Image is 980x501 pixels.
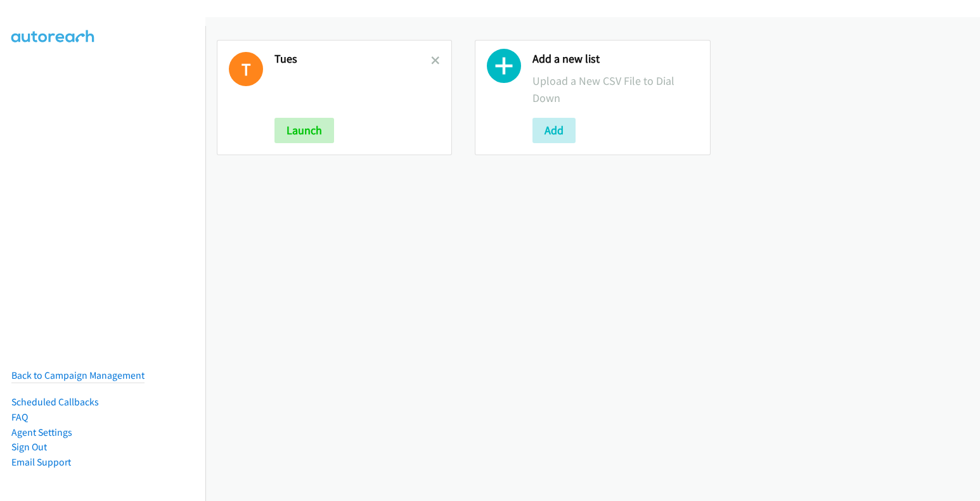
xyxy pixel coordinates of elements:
[11,396,99,408] a: Scheduled Callbacks
[229,52,263,86] h1: T
[274,52,431,67] h2: Tues
[532,118,576,143] button: Add
[532,52,698,67] h2: Add a new list
[11,411,28,423] a: FAQ
[11,369,145,381] a: Back to Campaign Management
[532,72,698,106] p: Upload a New CSV File to Dial Down
[11,456,71,468] a: Email Support
[11,441,47,453] a: Sign Out
[11,426,72,438] a: Agent Settings
[274,118,334,143] button: Launch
